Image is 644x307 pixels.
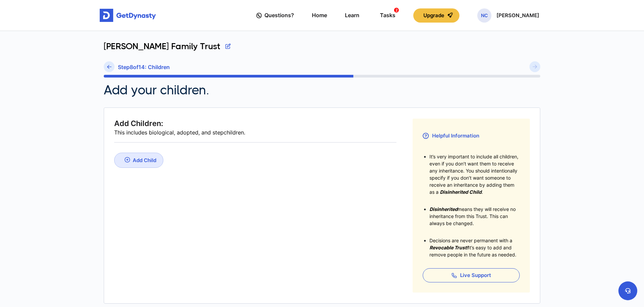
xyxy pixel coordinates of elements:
span: Add Children: [114,119,163,128]
button: Live Support [423,268,520,282]
button: Upgrade [413,8,459,23]
a: Learn [345,6,359,25]
a: Tasks2 [377,6,395,25]
button: NC[PERSON_NAME] [477,8,539,23]
div: This includes biological, adopted, and stepchildren. [114,128,396,137]
div: Add Child [133,157,156,163]
p: [PERSON_NAME] [496,13,539,18]
span: means they will receive no inheritance from this Trust. This can always be changed. [429,206,516,226]
img: Add Child icon [125,157,130,162]
a: Home [312,6,327,25]
span: 2 [394,8,399,12]
span: Disinherited Child [440,189,482,195]
span: Questions? [264,9,294,22]
img: Get started for free with Dynasty Trust Company [100,9,156,22]
h3: Helpful Information [423,129,520,143]
span: NC [477,8,491,23]
span: Revocable Trust! [429,245,468,250]
h6: Step 8 of 14 : Children [118,64,170,70]
a: Questions? [256,6,294,25]
span: It’s very important to include all children, even if you don’t want them to receive any inheritan... [429,154,518,195]
div: [PERSON_NAME] Family Trust [104,41,540,61]
span: Decisions are never permanent with a It’s easy to add and remove people in the future as needed. [429,238,516,257]
span: Disinherited [429,206,458,212]
a: Add Child [114,153,163,168]
h2: Add your children. [104,83,209,97]
div: Tasks [380,9,395,22]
